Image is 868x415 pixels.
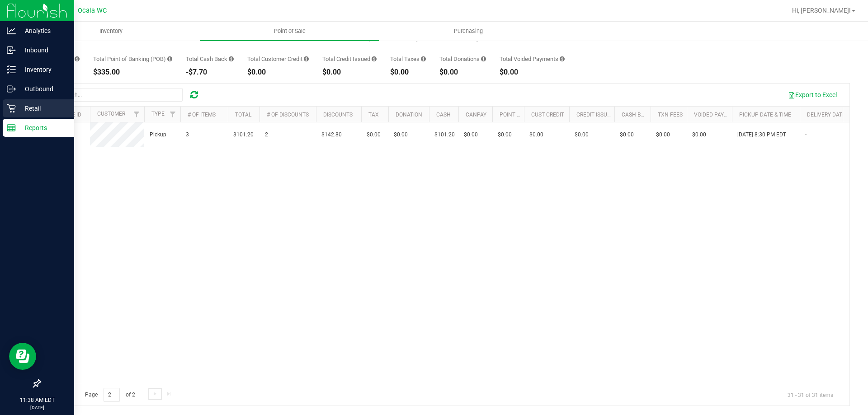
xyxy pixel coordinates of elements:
[151,111,165,117] a: Type
[188,112,216,118] a: # of Items
[262,27,318,35] span: Point of Sale
[7,123,16,132] inline-svg: Reports
[464,131,478,139] span: $0.00
[372,56,377,62] i: Sum of all account credit issued for all refunds from returned purchases in the date range.
[656,131,670,139] span: $0.00
[304,56,309,62] i: Sum of the successful, non-voided payments using account credit for all purchases in the date range.
[439,69,486,76] div: $0.00
[97,111,125,117] a: Customer
[807,112,845,118] a: Delivery Date
[95,34,144,42] div: 16
[481,56,486,62] i: Sum of all round-up-to-next-dollar total price adjustments for all purchases in the date range.
[322,56,377,62] div: Total Credit Issued
[220,34,267,42] div: 15
[7,65,16,74] inline-svg: Inventory
[498,131,512,139] span: $0.00
[805,131,807,139] span: -
[739,112,791,118] a: Pickup Date & Time
[468,34,502,42] div: $1,794.95
[466,112,486,118] a: CanPay
[379,22,557,41] a: Purchasing
[421,56,426,62] i: Sum of the total taxes for all purchases in the date range.
[367,131,381,139] span: $0.00
[280,34,307,42] div: 78
[529,131,543,139] span: $0.00
[792,7,851,14] span: Hi, [PERSON_NAME]!
[575,131,589,139] span: $0.00
[390,69,426,76] div: $0.00
[186,131,189,139] span: 3
[658,112,683,118] a: Txn Fees
[321,131,342,139] span: $142.80
[323,112,353,118] a: Discounts
[77,388,142,402] span: Page of 2
[439,56,486,62] div: Total Donations
[93,56,172,62] div: Total Point of Banking (POB)
[396,112,422,118] a: Donation
[157,34,207,42] div: 0
[75,56,80,62] i: Sum of the successful, non-voided CanPay payment transactions for all purchases in the date range.
[16,64,70,75] p: Inventory
[247,56,309,62] div: Total Customer Credit
[150,131,166,139] span: Pickup
[129,107,144,122] a: Filter
[782,87,843,103] button: Export to Excel
[186,56,234,62] div: Total Cash Back
[622,112,651,118] a: Cash Back
[9,343,36,370] iframe: Resource center
[16,45,70,56] p: Inbound
[7,104,16,113] inline-svg: Retail
[321,34,348,42] div: 120
[368,112,379,118] a: Tax
[16,25,70,36] p: Analytics
[442,27,495,35] span: Purchasing
[408,34,455,42] div: $3,407.25
[500,69,565,76] div: $0.00
[265,131,268,139] span: 2
[322,69,377,76] div: $0.00
[104,388,120,402] input: 2
[7,46,16,55] inline-svg: Inbound
[167,56,172,62] i: Sum of the successful, non-voided point-of-banking payment transactions, both via payment termina...
[500,56,565,62] div: Total Voided Payments
[87,27,135,35] span: Inventory
[780,388,840,401] span: 31 - 31 of 31 items
[620,131,634,139] span: $0.00
[247,69,309,76] div: $0.00
[361,34,395,42] div: $2,134.75
[737,131,786,139] span: [DATE] 8:30 PM EDT
[692,131,706,139] span: $0.00
[4,404,70,411] p: [DATE]
[4,396,70,404] p: 11:38 AM EDT
[394,131,408,139] span: $0.00
[200,22,379,41] a: Point of Sale
[22,22,200,41] a: Inventory
[235,112,251,118] a: Total
[560,56,565,62] i: Sum of all voided payment transaction amounts, excluding tips and transaction fees, for all purch...
[16,103,70,114] p: Retail
[7,26,16,35] inline-svg: Analytics
[576,112,614,118] a: Credit Issued
[93,69,172,76] div: $335.00
[186,69,234,76] div: -$7.70
[16,122,70,133] p: Reports
[165,107,180,122] a: Filter
[436,112,451,118] a: Cash
[229,56,234,62] i: Sum of the cash-back amounts from rounded-up electronic payments for all purchases in the date ra...
[78,7,107,14] span: Ocala WC
[500,112,564,118] a: Point of Banking (POB)
[47,88,183,102] input: Search...
[694,112,739,118] a: Voided Payment
[531,112,564,118] a: Cust Credit
[7,84,16,93] inline-svg: Outbound
[390,56,426,62] div: Total Taxes
[16,84,70,94] p: Outbound
[434,131,455,139] span: $101.20
[267,112,309,118] a: # of Discounts
[233,131,254,139] span: $101.20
